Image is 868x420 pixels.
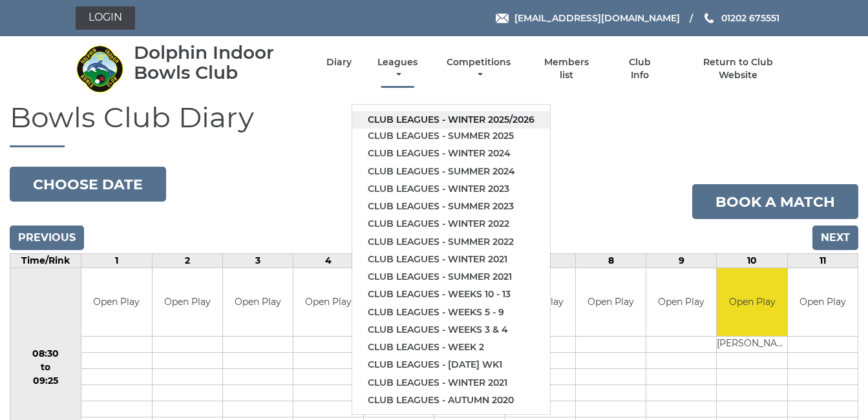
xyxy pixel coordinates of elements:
td: Open Play [223,268,293,336]
td: 9 [646,254,717,268]
img: Phone us [704,13,714,23]
a: Leagues [374,56,421,81]
a: Club leagues - Summer 2024 [352,163,550,180]
td: Time/Rink [10,254,81,268]
a: Club leagues - Summer 2025 [352,127,550,145]
a: Club leagues - Winter 2021 [352,251,550,268]
a: Club leagues - Winter 2025/2026 [352,111,550,129]
div: Dolphin Indoor Bowls Club [134,43,304,83]
img: Dolphin Indoor Bowls Club [76,45,124,93]
a: Club leagues - [DATE] wk1 [352,356,550,373]
td: Open Play [576,268,646,336]
a: Competitions [444,56,514,81]
a: Club leagues - Autumn 2020 [352,392,550,409]
ul: Leagues [352,104,551,415]
a: Club leagues - Weeks 5 - 9 [352,304,550,321]
td: 8 [575,254,646,268]
td: Open Play [153,268,222,336]
h1: Bowls Club Diary [10,101,858,147]
a: Club leagues - Summer 2021 [352,268,550,286]
td: Open Play [788,268,858,336]
input: Previous [10,226,84,250]
a: Club leagues - Weeks 10 - 13 [352,286,550,303]
a: Club leagues - Week 2 [352,339,550,356]
td: Open Play [717,268,787,336]
a: Members list [536,56,596,81]
td: 2 [152,254,222,268]
td: Open Play [646,268,716,336]
span: 01202 675551 [721,12,779,24]
a: Book a match [692,184,858,219]
a: Club leagues - Summer 2022 [352,233,550,251]
td: 4 [293,254,364,268]
a: Email [EMAIL_ADDRESS][DOMAIN_NAME] [496,11,680,25]
a: Club Info [619,56,661,81]
a: Diary [326,56,352,68]
a: Club leagues - Winter 2022 [352,215,550,233]
td: 1 [81,254,152,268]
a: Return to Club Website [683,56,792,81]
td: 11 [787,254,858,268]
a: Phone us 01202 675551 [703,11,779,25]
a: Club leagues - Winter 2021 [352,374,550,392]
td: Open Play [293,268,363,336]
button: Choose date [10,167,166,202]
span: [EMAIL_ADDRESS][DOMAIN_NAME] [514,12,680,24]
td: Open Play [81,268,151,336]
a: Club leagues - Winter 2023 [352,180,550,198]
a: Club leagues - Winter 2024 [352,145,550,162]
td: [PERSON_NAME] [717,336,787,352]
input: Next [812,226,858,250]
a: Club leagues - Weeks 3 & 4 [352,321,550,339]
td: 3 [222,254,293,268]
img: Email [496,14,509,23]
a: Club leagues - Summer 2023 [352,198,550,215]
a: Login [76,6,135,30]
td: 10 [717,254,787,268]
